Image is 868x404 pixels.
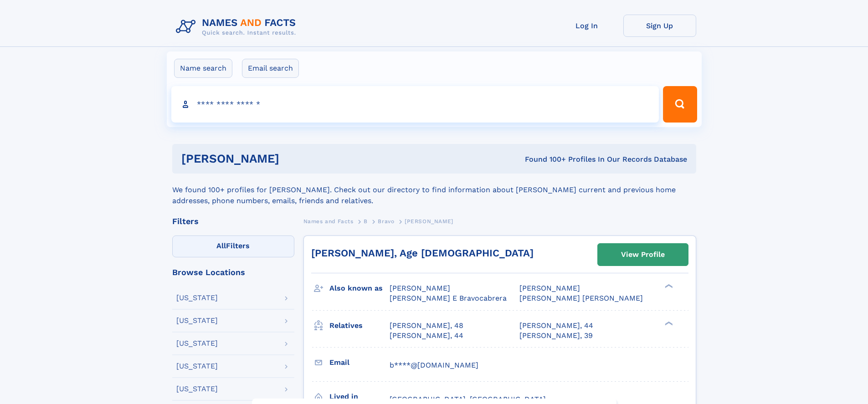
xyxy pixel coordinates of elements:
[242,59,299,78] label: Email search
[390,321,463,331] a: [PERSON_NAME], 48
[519,321,593,331] a: [PERSON_NAME], 44
[519,331,593,341] a: [PERSON_NAME], 39
[303,215,354,227] a: Names and Facts
[172,174,696,206] div: We found 100+ profiles for [PERSON_NAME]. Check out our directory to find information about [PERS...
[390,395,546,404] span: [GEOGRAPHIC_DATA], [GEOGRAPHIC_DATA]
[550,15,623,37] a: Log In
[390,284,450,292] span: [PERSON_NAME]
[176,317,218,324] div: [US_STATE]
[364,218,368,225] span: B
[364,215,368,227] a: B
[390,294,507,302] span: [PERSON_NAME] E Bravocabrera
[329,281,390,296] h3: Also known as
[329,318,390,333] h3: Relatives
[663,320,673,326] div: ❯
[378,215,394,227] a: Bravo
[311,247,534,259] a: [PERSON_NAME], Age [DEMOGRAPHIC_DATA]
[519,284,580,292] span: [PERSON_NAME]
[598,244,688,266] a: View Profile
[663,86,697,123] button: Search Button
[176,340,218,347] div: [US_STATE]
[390,331,463,341] a: [PERSON_NAME], 44
[378,218,394,225] span: Bravo
[174,59,232,78] label: Name search
[172,235,294,257] label: Filters
[623,15,696,37] a: Sign Up
[172,217,294,225] div: Filters
[171,86,659,123] input: search input
[172,15,303,39] img: Logo Names and Facts
[176,363,218,370] div: [US_STATE]
[519,294,643,302] span: [PERSON_NAME] [PERSON_NAME]
[216,241,226,250] span: All
[176,385,218,393] div: [US_STATE]
[172,268,294,276] div: Browse Locations
[621,244,665,265] div: View Profile
[176,294,218,302] div: [US_STATE]
[329,355,390,370] h3: Email
[405,218,453,225] span: [PERSON_NAME]
[402,154,687,164] div: Found 100+ Profiles In Our Records Database
[181,153,402,164] h1: [PERSON_NAME]
[663,283,673,289] div: ❯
